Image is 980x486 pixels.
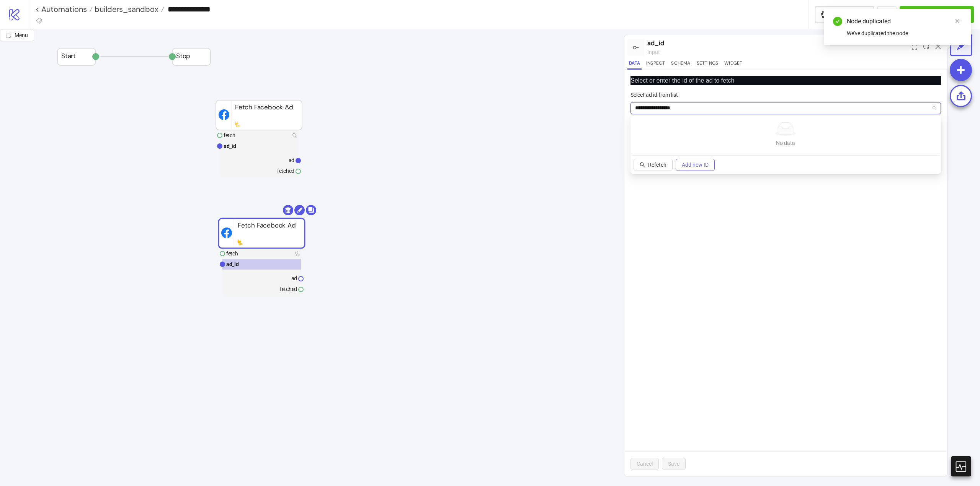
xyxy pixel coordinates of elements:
[15,32,28,38] span: Menu
[682,162,709,168] span: Add new ID
[815,6,874,23] button: To Widgets
[847,29,962,37] div: We've duplicated the node
[224,132,235,138] text: fetch
[662,458,686,470] button: Save
[648,162,666,168] span: Refetch
[877,6,897,23] button: ...
[955,18,960,24] span: close
[635,102,929,114] input: Select ad id from list
[226,261,239,267] text: ad_id
[93,5,164,13] a: builders_sandbox
[289,157,294,163] text: ad
[723,59,744,70] button: Widget
[676,159,715,171] button: Add new ID
[6,33,11,38] span: radius-bottomright
[640,139,932,147] div: No data
[630,76,941,85] p: Select or enter the id of the ad to fetch
[640,162,645,167] span: search
[93,4,158,14] span: builders_sandbox
[630,91,683,99] label: Select ad id from list
[647,48,909,56] div: input
[670,59,692,70] button: Schema
[634,159,673,171] button: Refetch
[35,5,93,13] a: < Automations
[224,143,236,149] text: ad_id
[900,6,974,23] button: Run Automation
[627,59,642,70] button: Data
[695,59,720,70] button: Settings
[953,17,962,25] a: Close
[847,17,962,26] div: Node duplicated
[645,59,666,70] button: Inspect
[226,250,238,257] text: fetch
[291,275,297,281] text: ad
[647,38,909,48] div: ad_id
[833,17,842,26] span: check-circle
[630,458,659,470] button: Cancel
